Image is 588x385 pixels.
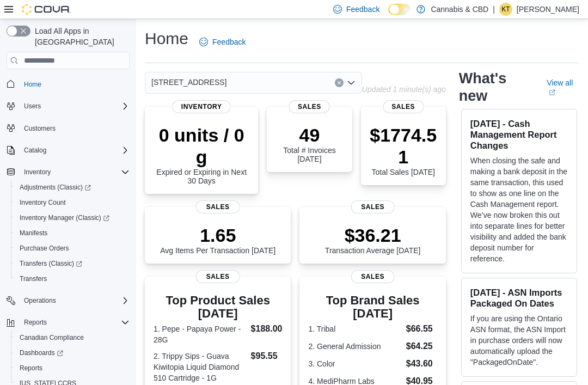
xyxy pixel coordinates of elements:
p: If you are using the Ontario ASN format, the ASN Import in purchase orders will now automatically... [470,313,568,368]
div: Expired or Expiring in Next 30 Days [154,124,249,185]
dd: $188.00 [251,322,283,335]
a: Customers [20,122,60,135]
p: When closing the safe and making a bank deposit in the same transaction, this used to show as one... [470,155,568,264]
input: Dark Mode [388,4,411,15]
button: Operations [20,294,60,307]
a: Home [20,78,46,91]
span: Reports [20,316,130,329]
dt: 2. General Admission [308,341,401,352]
span: Dark Mode [388,15,389,16]
img: Cova [22,4,71,15]
p: 0 units / 0 g [154,124,249,168]
button: Users [20,100,45,113]
h3: Top Product Sales [DATE] [154,294,282,320]
p: | [493,3,495,16]
span: Sales [196,200,240,213]
a: Adjustments (Classic) [11,180,134,195]
span: Transfers (Classic) [20,259,82,268]
span: Inventory Count [20,198,66,207]
span: Reports [20,364,42,372]
button: Reports [2,315,134,330]
span: Inventory Manager (Classic) [15,211,130,224]
span: Canadian Compliance [15,331,130,344]
button: Reports [11,360,134,376]
span: Catalog [20,144,130,157]
a: Inventory Manager (Classic) [15,211,114,224]
button: Manifests [11,225,134,241]
h2: What's new [459,70,534,105]
a: Inventory Manager (Classic) [11,210,134,225]
a: Transfers (Classic) [15,257,87,270]
p: $1774.51 [370,124,437,168]
span: Users [20,100,130,113]
dt: 3. Color [308,358,401,369]
dd: $95.55 [251,350,283,363]
div: Kelly Tynkkynen [499,3,512,16]
span: Adjustments (Classic) [15,181,130,194]
svg: External link [549,89,555,96]
div: Avg Items Per Transaction [DATE] [160,224,275,255]
button: Catalog [2,143,134,158]
span: Load All Apps in [GEOGRAPHIC_DATA] [30,26,130,47]
span: Reports [24,318,47,327]
a: Transfers [15,272,51,285]
button: Canadian Compliance [11,330,134,345]
span: Home [24,80,41,89]
span: [STREET_ADDRESS] [151,76,226,89]
button: Users [2,99,134,114]
span: Dashboards [15,346,130,359]
button: Catalog [20,144,51,157]
span: Catalog [24,146,46,155]
span: Sales [289,100,330,113]
button: Reports [20,316,51,329]
h3: [DATE] - ASN Imports Packaged On Dates [470,287,568,309]
div: Total Sales [DATE] [370,124,437,176]
span: Feedback [212,36,246,47]
span: Inventory Count [15,196,130,209]
span: Manifests [20,229,47,237]
span: Sales [196,270,240,283]
div: Total # Invoices [DATE] [275,124,343,163]
a: Purchase Orders [15,242,73,255]
button: Inventory [2,164,134,180]
button: Inventory Count [11,195,134,210]
dt: 2. Trippy Sips - Guava Kiwitopia Liquid Diamond 510 Cartridge - 1G [154,351,247,383]
a: Dashboards [15,346,68,359]
a: Dashboards [11,345,134,360]
span: Dashboards [20,349,63,357]
dt: 1. Tribal [308,323,401,334]
span: Customers [24,124,56,133]
button: Inventory [20,166,55,179]
a: Canadian Compliance [15,331,88,344]
span: Home [20,77,130,90]
button: Transfers [11,271,134,286]
span: Purchase Orders [20,244,69,253]
button: Operations [2,293,134,308]
a: Adjustments (Classic) [15,181,95,194]
span: Inventory [20,166,130,179]
button: Home [2,76,134,91]
p: [PERSON_NAME] [517,3,579,16]
button: Clear input [335,78,344,87]
button: Customers [2,120,134,136]
span: Sales [351,200,395,213]
dt: 1. Pepe - Papaya Power - 28G [154,323,247,345]
span: Canadian Compliance [20,333,84,342]
span: Inventory Manager (Classic) [20,213,109,222]
a: Manifests [15,227,52,240]
span: Sales [351,270,395,283]
p: 49 [275,124,343,146]
h1: Home [145,28,188,50]
span: Operations [24,296,56,305]
dd: $43.60 [406,357,437,370]
dd: $64.25 [406,340,437,353]
a: View allExternal link [547,78,579,96]
span: Feedback [346,4,379,15]
p: $36.21 [325,224,421,246]
h3: Top Brand Sales [DATE] [308,294,437,320]
span: Users [24,102,41,111]
span: Sales [383,100,424,113]
span: Purchase Orders [15,242,130,255]
a: Feedback [195,31,250,53]
div: Transaction Average [DATE] [325,224,421,255]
